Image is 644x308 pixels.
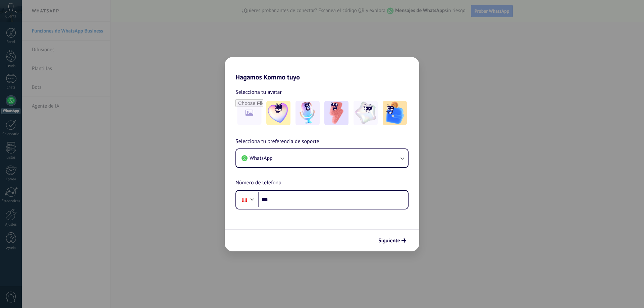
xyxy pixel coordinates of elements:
img: -5.jpeg [383,101,407,125]
div: Peru: + 51 [238,193,251,207]
img: -4.jpeg [354,101,378,125]
img: -1.jpeg [266,101,290,125]
span: Selecciona tu preferencia de soporte [235,137,319,146]
button: WhatsApp [236,149,408,167]
span: Selecciona tu avatar [235,88,282,97]
h2: Hagamos Kommo tuyo [225,57,419,81]
span: Número de teléfono [235,179,281,187]
img: -2.jpeg [296,101,320,125]
span: WhatsApp [250,155,273,162]
button: Siguiente [375,235,409,246]
span: Siguiente [378,238,400,243]
img: -3.jpeg [324,101,348,125]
